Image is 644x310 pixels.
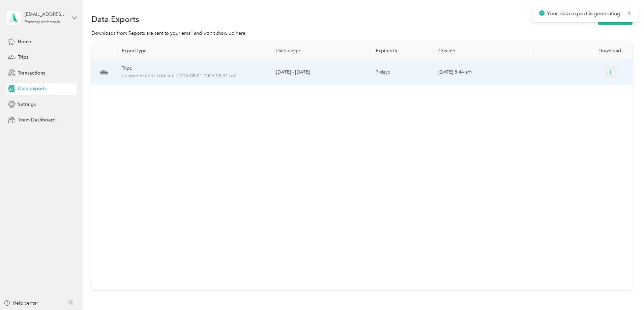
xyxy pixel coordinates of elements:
td: [DATE] 8:44 am [433,59,533,85]
th: Expires in [371,43,433,59]
span: Transactions [18,69,45,77]
div: Downloads from Reports are sent to your email and won’t show up here. [91,30,633,37]
h1: Data Exports [91,16,139,23]
span: Team Dashboard [18,116,56,123]
span: Settings [18,101,36,108]
td: 7 days [371,59,433,85]
span: Data exports [18,85,47,92]
div: Trips [122,65,265,72]
span: Home [18,38,31,45]
button: Help center [4,300,38,307]
div: [EMAIL_ADDRESS][DOMAIN_NAME] [25,11,67,18]
th: Date range [271,43,371,59]
th: Created [433,43,533,59]
span: Trips [18,54,28,61]
th: Export type [116,43,271,59]
span: ebrown-hkpeds.com-trips-2025-08-01-2025-08-31.pdf [122,72,265,80]
div: Download [538,48,627,54]
div: Personal dashboard [25,20,61,24]
td: [DATE] - [DATE] [271,59,371,85]
p: Your data export is generating [547,9,622,18]
iframe: Everlance-gr Chat Button Frame [606,272,644,310]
